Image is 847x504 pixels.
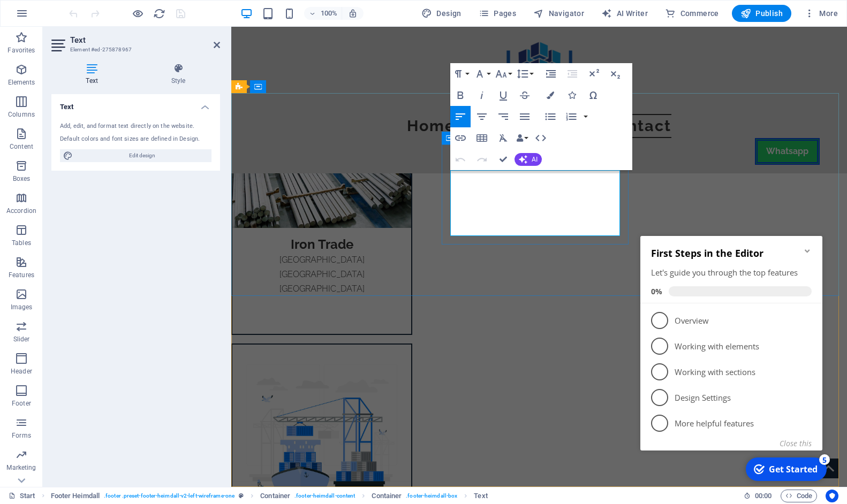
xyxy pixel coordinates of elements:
div: Get Started 5 items remaining, 0% complete [110,232,191,256]
button: Bold (Ctrl+B) [450,85,471,106]
button: Decrease Indent [562,63,583,85]
button: Navigator [529,5,588,22]
p: Working with sections [39,141,167,152]
i: This element is a customizable preset [239,493,244,499]
span: Click to select. Double-click to edit [51,490,100,502]
span: 00 00 [755,490,772,502]
button: Superscript [584,63,604,85]
p: Boxes [13,174,31,183]
h4: Style [137,63,220,86]
p: Favorites [7,46,35,55]
p: Columns [8,110,35,119]
div: Add, edit, and format text directly on the website. [60,122,211,131]
div: Default colors and font sizes are defined in Design. [60,135,211,144]
button: Edit design [60,149,211,162]
li: Overview [4,82,186,108]
button: Data Bindings [515,127,530,149]
p: Slider [13,335,30,343]
span: Pages [479,8,516,19]
button: Font Size [493,63,513,85]
button: Unordered List [540,106,561,127]
button: Align Left [450,106,471,127]
a: Click to cancel selection. Double-click to open Pages [9,490,35,502]
button: Underline (Ctrl+U) [493,85,513,106]
span: 0% [15,61,33,71]
button: Font Family [472,63,492,85]
button: 100% [304,7,342,20]
span: AI Writer [601,8,648,19]
div: Minimize checklist [167,21,176,30]
p: Footer [12,399,31,408]
button: Commerce [661,5,723,22]
button: Insert Table [472,127,492,149]
button: Publish [732,5,791,22]
span: Edit design [76,149,208,162]
li: Working with sections [4,134,186,159]
button: Strikethrough [515,85,535,106]
p: Header [11,367,32,376]
span: Commerce [665,8,719,19]
button: Redo (Ctrl+Shift+Z) [472,149,492,170]
p: Design Settings [39,167,167,178]
button: Align Justify [515,106,535,127]
button: Italic (Ctrl+I) [472,85,492,106]
li: Design Settings [4,159,186,185]
p: Accordion [6,207,36,215]
span: . footer-heimdall-box [406,490,457,502]
button: Ordered List [581,106,590,127]
li: More helpful features [4,185,186,211]
span: AI [532,156,538,163]
div: 5 [183,229,194,240]
button: Confirm (Ctrl+⏎) [493,149,513,170]
p: Marketing [6,463,36,472]
span: More [804,8,838,19]
button: Special Characters [583,85,603,106]
div: Get Started [133,238,182,250]
button: Pages [474,5,520,22]
button: More [800,5,842,22]
span: Click to select. Double-click to edit [474,490,487,502]
span: . footer-heimdall-content [294,490,355,502]
p: Content [10,142,33,151]
p: Elements [8,78,35,87]
li: Working with elements [4,108,186,134]
button: Increase Indent [541,63,561,85]
p: Forms [12,431,31,440]
div: Let's guide you through the top features [15,42,176,53]
button: Close this [143,213,176,223]
button: Paragraph Format [450,63,471,85]
button: Insert Link [450,127,471,149]
button: Usercentrics [826,490,838,502]
h4: Text [51,63,137,86]
span: : [762,492,764,500]
p: Working with elements [39,116,167,127]
button: Colors [540,85,561,106]
nav: breadcrumb [51,490,488,502]
button: Icons [562,85,582,106]
button: Design [417,5,466,22]
h3: Element #ed-275878967 [70,45,199,55]
h4: Text [51,94,220,113]
i: Reload page [153,7,165,20]
span: Navigator [533,8,584,19]
i: On resize automatically adjust zoom level to fit chosen device. [348,9,358,18]
button: Ordered List [561,106,581,127]
button: Line Height [515,63,535,85]
p: More helpful features [39,193,167,204]
p: Features [9,271,34,279]
button: Align Right [493,106,513,127]
button: HTML [531,127,551,149]
p: Tables [12,239,31,247]
span: Design [421,8,462,19]
button: AI [515,153,542,166]
h2: Text [70,35,220,45]
span: Code [785,490,812,502]
h6: Session time [744,490,772,502]
h2: First Steps in the Editor [15,21,176,34]
span: Click to select. Double-click to edit [372,490,402,502]
button: Code [781,490,817,502]
button: Undo (Ctrl+Z) [450,149,471,170]
button: Click here to leave preview mode and continue editing [131,7,144,20]
button: AI Writer [597,5,652,22]
button: Subscript [605,63,625,85]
